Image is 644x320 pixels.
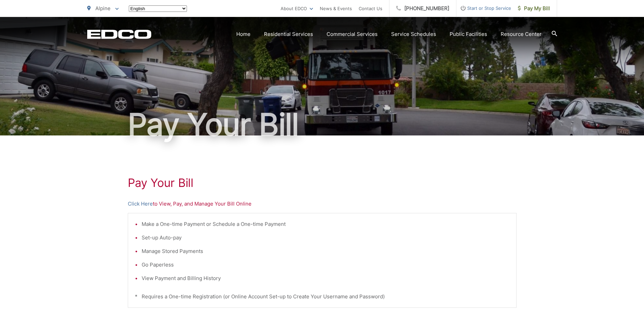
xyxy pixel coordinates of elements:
[128,200,517,208] p: to View, Pay, and Manage Your Bill Online
[264,30,313,38] a: Residential Services
[142,274,509,282] li: View Payment and Billing History
[281,4,313,13] a: About EDCO
[87,108,557,142] h1: Pay Your Bill
[142,247,509,255] li: Manage Stored Payments
[142,261,509,269] li: Go Paperless
[129,5,187,12] select: Select a language
[501,30,542,38] a: Resource Center
[518,4,550,13] span: Pay My Bill
[135,293,509,301] p: * Requires a One-time Registration (or Online Account Set-up to Create Your Username and Password)
[87,29,151,39] a: EDCD logo. Return to the homepage.
[236,30,251,38] a: Home
[142,220,509,228] li: Make a One-time Payment or Schedule a One-time Payment
[128,200,153,208] a: Click Here
[359,4,382,13] a: Contact Us
[391,30,436,38] a: Service Schedules
[450,30,487,38] a: Public Facilities
[327,30,378,38] a: Commercial Services
[320,4,352,13] a: News & Events
[128,176,517,190] h1: Pay Your Bill
[142,234,509,242] li: Set-up Auto-pay
[95,5,111,12] span: Alpine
